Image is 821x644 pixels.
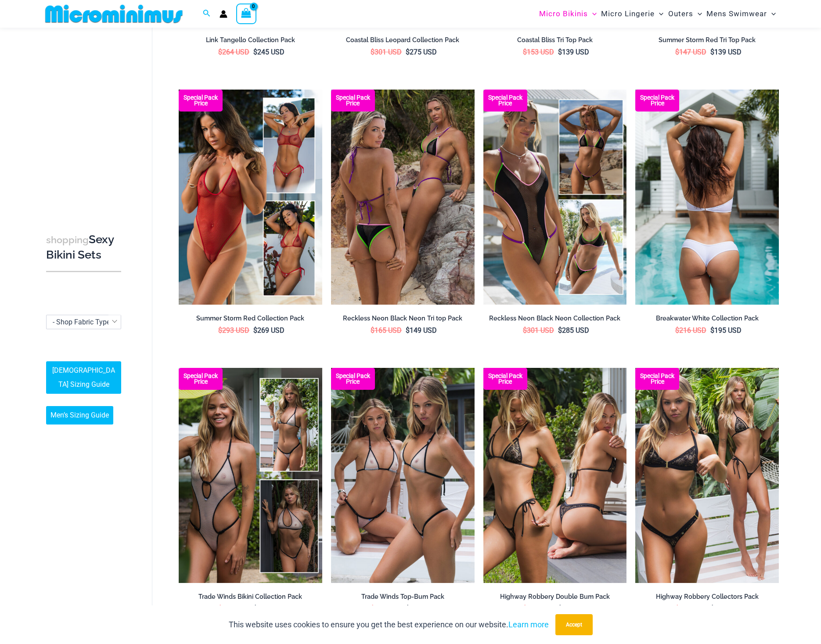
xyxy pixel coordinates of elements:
[588,3,597,25] span: Menu Toggle
[371,604,402,613] bdi: 147 USD
[483,314,627,323] h2: Reckless Neon Black Neon Collection Pack
[179,36,322,47] a: Link Tangello Collection Pack
[46,407,113,425] a: Men’s Sizing Guide
[179,90,322,305] img: Summer Storm Red Collection Pack F
[253,326,284,335] bdi: 269 USD
[46,315,121,329] span: - Shop Fabric Type
[693,3,702,25] span: Menu Toggle
[331,368,475,583] img: Top Bum Pack (1)
[331,368,475,583] a: Top Bum Pack (1) Trade Winds IvoryInk 317 Top 453 Micro 03Trade Winds IvoryInk 317 Top 453 Micro 03
[675,326,706,335] bdi: 216 USD
[675,48,679,56] span: $
[253,326,257,335] span: $
[253,48,257,56] span: $
[406,326,410,335] span: $
[229,618,549,631] p: This website uses cookies to ensure you get the best experience on our website.
[655,3,663,25] span: Menu Toggle
[331,373,375,385] b: Special Pack Price
[635,593,779,601] h2: Highway Robbery Collectors Pack
[483,314,627,326] a: Reckless Neon Black Neon Collection Pack
[635,314,779,326] a: Breakwater White Collection Pack
[179,373,223,385] b: Special Pack Price
[635,368,779,583] img: Collection Pack
[675,604,679,613] span: $
[179,314,322,323] h2: Summer Storm Red Collection Pack
[483,368,627,583] a: Top Bum Pack Highway Robbery Black Gold 305 Tri Top 456 Micro 05Highway Robbery Black Gold 305 Tr...
[635,90,779,305] img: Breakwater White 341 Top 4956 Shorts 08
[599,3,666,25] a: Micro LingerieMenu ToggleMenu Toggle
[371,48,374,56] span: $
[675,604,706,613] bdi: 208 USD
[710,48,742,56] bdi: 139 USD
[710,604,742,613] bdi: 189 USD
[253,48,284,56] bdi: 245 USD
[331,95,375,106] b: Special Pack Price
[539,3,588,25] span: Micro Bikinis
[537,3,599,25] a: Micro BikinisMenu ToggleMenu Toggle
[218,48,222,56] span: $
[558,604,589,613] bdi: 145 USD
[236,4,256,24] a: View Shopping Cart, empty
[218,604,222,613] span: $
[46,29,125,205] iframe: TrustedSite Certified
[508,620,549,629] a: Learn more
[635,36,779,44] h2: Summer Storm Red Tri Top Pack
[406,326,437,335] bdi: 149 USD
[47,315,121,329] span: - Shop Fabric Type
[601,3,655,25] span: Micro Lingerie
[218,48,249,56] bdi: 264 USD
[406,604,437,613] bdi: 139 USD
[406,48,410,56] span: $
[46,362,121,394] a: [DEMOGRAPHIC_DATA] Sizing Guide
[483,36,627,44] h2: Coastal Bliss Tri Top Pack
[635,90,779,305] a: Collection Pack (5) Breakwater White 341 Top 4956 Shorts 08Breakwater White 341 Top 4956 Shorts 08
[331,593,475,604] a: Trade Winds Top-Bum Pack
[635,373,679,385] b: Special Pack Price
[179,368,322,583] img: Collection Pack (1)
[218,604,249,613] bdi: 293 USD
[635,36,779,47] a: Summer Storm Red Tri Top Pack
[635,95,679,106] b: Special Pack Price
[371,326,374,335] span: $
[46,232,121,263] h3: Sexy Bikini Sets
[767,3,776,25] span: Menu Toggle
[371,326,402,335] bdi: 165 USD
[53,318,110,326] span: - Shop Fabric Type
[179,95,223,106] b: Special Pack Price
[253,604,257,613] span: $
[406,604,410,613] span: $
[523,604,527,613] span: $
[483,36,627,47] a: Coastal Bliss Tri Top Pack
[704,3,778,25] a: Mens SwimwearMenu ToggleMenu Toggle
[666,3,704,25] a: OutersMenu ToggleMenu Toggle
[331,90,475,305] img: Tri Top Pack
[523,48,554,56] bdi: 153 USD
[555,614,593,635] button: Accept
[635,368,779,583] a: Collection Pack Highway Robbery Black Gold 823 One Piece Monokini 11Highway Robbery Black Gold 82...
[710,604,714,613] span: $
[483,90,627,305] a: Collection Pack Top BTop B
[483,90,627,305] img: Collection Pack
[42,4,186,24] img: MM SHOP LOGO FLAT
[558,326,562,335] span: $
[536,1,779,26] nav: Site Navigation
[331,36,475,44] h2: Coastal Bliss Leopard Collection Pack
[331,593,475,601] h2: Trade Winds Top-Bum Pack
[668,3,693,25] span: Outers
[558,326,589,335] bdi: 285 USD
[558,48,589,56] bdi: 139 USD
[179,368,322,583] a: Collection Pack (1) Trade Winds IvoryInk 317 Top 469 Thong 11Trade Winds IvoryInk 317 Top 469 Tho...
[483,593,627,601] h2: Highway Robbery Double Bum Pack
[675,326,679,335] span: $
[483,373,527,385] b: Special Pack Price
[371,48,402,56] bdi: 301 USD
[523,604,554,613] bdi: 153 USD
[46,234,89,245] span: shopping
[179,314,322,326] a: Summer Storm Red Collection Pack
[179,593,322,604] a: Trade Winds Bikini Collection Pack
[710,48,714,56] span: $
[371,604,374,613] span: $
[406,48,437,56] bdi: 275 USD
[483,368,627,583] img: Top Bum Pack
[710,326,714,335] span: $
